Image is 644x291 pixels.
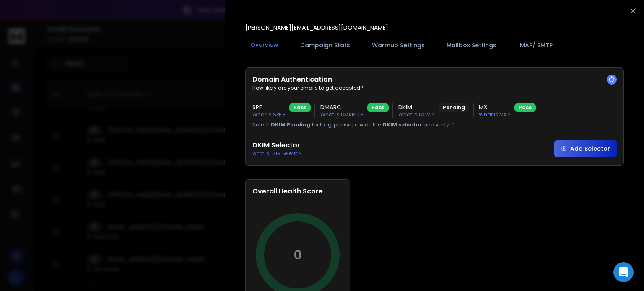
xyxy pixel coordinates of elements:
h3: DMARC [320,103,364,111]
span: DKIM selector [382,121,422,128]
p: What is DKIM ? [398,111,435,118]
p: How likely are your emails to get accepted? [252,85,617,91]
h2: DKIM Selector [252,140,301,150]
p: What is SPF ? [252,111,286,118]
h3: MX [479,103,511,111]
p: Note: If for long, please provide the and verify. [252,121,617,128]
div: Pass [289,103,311,112]
div: Open Intercom Messenger [613,262,634,282]
p: What is MX ? [479,111,511,118]
p: [PERSON_NAME][EMAIL_ADDRESS][DOMAIN_NAME] [245,23,388,32]
button: IMAP/ SMTP [513,36,558,54]
h2: Overall Health Score [252,186,343,196]
button: Mailbox Settings [441,36,501,54]
button: Overview [245,36,283,55]
p: 0 [293,247,302,263]
p: What is DMARC ? [320,111,364,118]
button: Add Selector [554,140,617,157]
div: Pass [367,103,389,112]
button: Warmup Settings [367,36,430,54]
p: What is DKIM Selector? [252,150,301,157]
button: Campaign Stats [295,36,355,54]
h2: Domain Authentication [252,75,617,85]
h3: SPF [252,103,286,111]
h3: DKIM [398,103,435,111]
div: Pending [438,103,470,112]
span: DKIM Pending [271,121,310,128]
div: Pass [514,103,536,112]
